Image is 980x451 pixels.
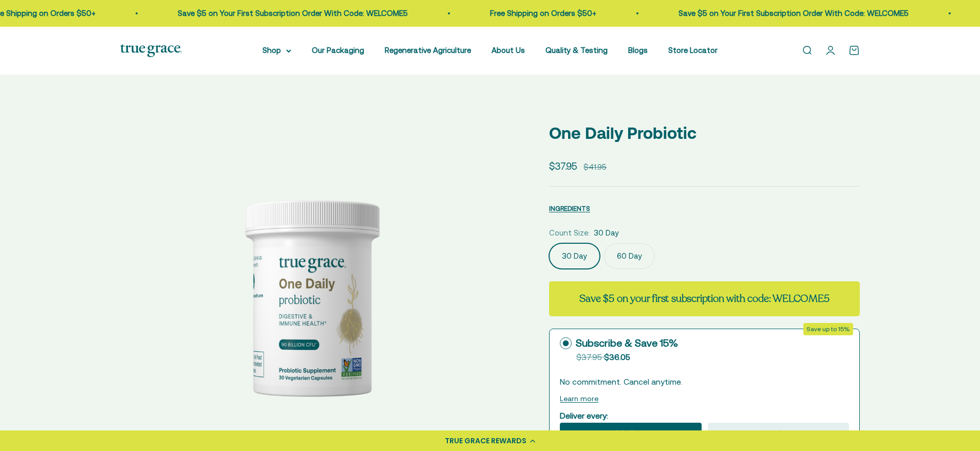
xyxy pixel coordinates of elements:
[549,227,590,239] legend: Count Size:
[549,158,577,174] sale-price: $37.95
[583,161,607,173] compare-at-price: $41.95
[312,46,364,55] a: Our Packaging
[579,292,829,305] strong: Save $5 on your first subscription with code: WELCOME5
[549,202,590,214] button: INGREDIENTS
[178,7,408,20] p: Save $5 on Your First Subscription Order With Code: WELCOME5
[385,46,471,55] a: Regenerative Agriculture
[549,205,590,212] span: INGREDIENTS
[679,7,909,20] p: Save $5 on Your First Subscription Order With Code: WELCOME5
[668,46,718,55] a: Store Locator
[549,120,860,146] p: One Daily Probiotic
[262,44,291,57] summary: Shop
[492,46,525,55] a: About Us
[628,46,648,55] a: Blogs
[594,227,619,239] span: 30 Day
[445,436,526,446] div: TRUE GRACE REWARDS
[490,9,596,17] a: Free Shipping on Orders $50+
[545,46,608,55] a: Quality & Testing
